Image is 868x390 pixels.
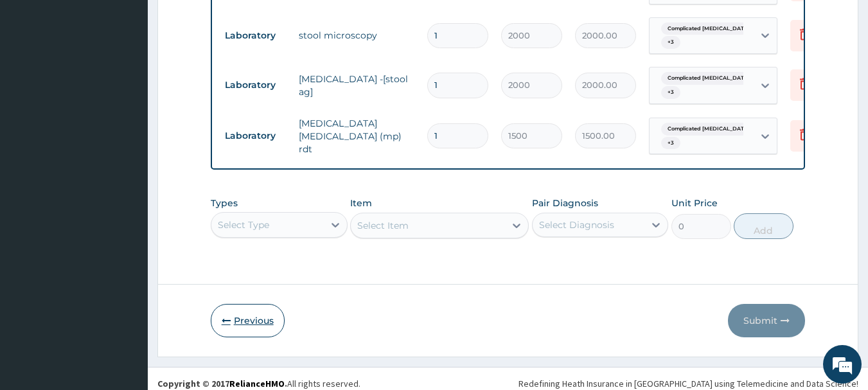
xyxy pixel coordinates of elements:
div: Chat with us now [67,72,216,89]
td: stool microscopy [292,22,421,48]
a: RelianceHMO [229,378,285,389]
button: Previous [211,304,285,337]
div: Select Type [218,218,269,231]
span: We're online! [75,114,177,244]
div: Minimize live chat window [211,6,242,37]
strong: Copyright © 2017 . [157,378,287,389]
span: Complicated [MEDICAL_DATA] [661,22,756,35]
td: [MEDICAL_DATA] [MEDICAL_DATA] (mp) rdt [292,111,421,162]
span: + 3 [661,137,680,150]
span: + 3 [661,36,680,49]
label: Pair Diagnosis [532,197,598,209]
td: [MEDICAL_DATA] -[stool ag] [292,66,421,105]
label: Unit Price [671,197,718,209]
td: Laboratory [218,124,292,148]
label: Types [211,198,238,209]
span: + 3 [661,86,680,99]
label: Item [350,197,372,209]
img: d_794563401_company_1708531726252_794563401 [24,64,52,96]
td: Laboratory [218,24,292,48]
span: Complicated [MEDICAL_DATA] [661,123,756,136]
div: Redefining Heath Insurance in [GEOGRAPHIC_DATA] using Telemedicine and Data Science! [518,377,858,390]
button: Submit [728,304,805,337]
button: Add [734,213,793,239]
span: Complicated [MEDICAL_DATA] [661,72,756,85]
textarea: Type your message and hit 'Enter' [6,256,245,301]
td: Laboratory [218,73,292,97]
div: Select Diagnosis [539,218,614,231]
